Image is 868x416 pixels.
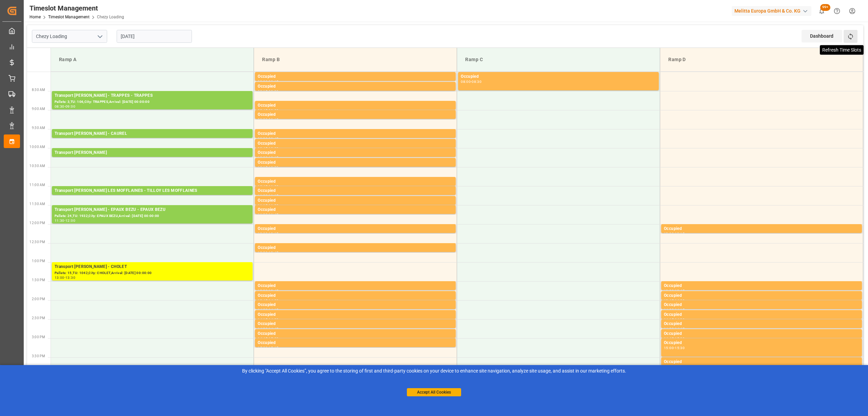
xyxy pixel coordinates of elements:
[666,53,857,66] div: Ramp D
[664,318,674,321] div: 14:15
[664,340,859,346] div: Occupied
[675,232,685,235] div: 12:15
[268,318,269,321] div: -
[32,259,45,263] span: 1:00 PM
[29,221,45,225] span: 12:00 PM
[258,187,453,194] div: Occupied
[664,327,674,330] div: 14:30
[664,289,674,292] div: 13:30
[664,283,859,289] div: Occupied
[269,232,278,235] div: 12:15
[258,90,268,93] div: 08:15
[664,346,674,349] div: 15:00
[269,204,278,207] div: 11:30
[269,213,278,216] div: 11:45
[258,197,453,204] div: Occupied
[732,4,814,17] button: Melitta Europa GmbH & Co. KG
[55,105,64,108] div: 08:30
[29,145,45,149] span: 10:00 AM
[674,232,675,235] div: -
[664,337,674,340] div: 14:45
[675,308,685,311] div: 14:15
[32,30,107,43] input: Type to search/select
[258,213,268,216] div: 11:30
[32,316,45,320] span: 2:30 PM
[675,337,685,340] div: 15:00
[55,206,250,213] div: Transport [PERSON_NAME] - EPAUX BEZU - EPAUX BEZU
[268,90,269,93] div: -
[258,166,268,169] div: 10:15
[268,156,269,159] div: -
[29,183,45,187] span: 11:00 AM
[55,99,250,105] div: Pallets: 3,TU: 106,City: TRAPPES,Arrival: [DATE] 00:00:00
[269,337,278,340] div: 15:00
[29,202,45,206] span: 11:30 AM
[269,299,278,302] div: 14:00
[269,308,278,311] div: 14:15
[258,321,453,327] div: Occupied
[258,109,268,112] div: 08:45
[258,194,268,197] div: 11:00
[65,219,75,222] div: 12:00
[269,318,278,321] div: 14:30
[462,53,654,66] div: Ramp C
[674,346,675,349] div: -
[258,292,453,299] div: Occupied
[269,147,278,150] div: 10:00
[55,276,64,279] div: 13:00
[268,166,269,169] div: -
[259,53,451,66] div: Ramp B
[269,156,278,159] div: 10:15
[65,276,75,279] div: 13:30
[268,289,269,292] div: -
[269,185,278,188] div: 11:00
[269,118,278,121] div: 09:15
[258,308,268,311] div: 14:00
[48,15,90,19] a: Timeslot Management
[269,327,278,330] div: 14:45
[258,206,453,213] div: Occupied
[674,289,675,292] div: -
[258,299,268,302] div: 13:45
[269,166,278,169] div: 10:30
[55,156,250,162] div: Pallets: ,TU: 116,City: [GEOGRAPHIC_DATA],Arrival: [DATE] 00:00:00
[664,359,859,365] div: Occupied
[268,308,269,311] div: -
[258,178,453,185] div: Occupied
[268,327,269,330] div: -
[55,270,250,276] div: Pallets: 15,TU: 1042,City: CHOLET,Arrival: [DATE] 00:00:00
[268,147,269,150] div: -
[732,6,811,16] div: Melitta Europa GmbH & Co. KG
[268,194,269,197] div: -
[258,232,268,235] div: 12:00
[675,327,685,330] div: 14:45
[64,276,65,279] div: -
[258,327,268,330] div: 14:30
[674,318,675,321] div: -
[55,213,250,219] div: Pallets: 24,TU: 1932,City: EPAUX BEZU,Arrival: [DATE] 00:00:00
[674,299,675,302] div: -
[674,327,675,330] div: -
[117,30,192,43] input: DD-MM-YYYY
[664,299,674,302] div: 13:45
[268,346,269,349] div: -
[258,311,453,318] div: Occupied
[55,149,250,156] div: Transport [PERSON_NAME]
[65,105,75,108] div: 09:00
[5,367,863,375] div: By clicking "Accept All Cookies”, you agree to the storing of first and third-party cookies on yo...
[56,53,248,66] div: Ramp A
[471,80,472,83] div: -
[675,346,685,349] div: 15:30
[55,219,64,222] div: 11:30
[664,232,674,235] div: 12:00
[258,73,453,80] div: Occupied
[268,137,269,140] div: -
[268,204,269,207] div: -
[258,111,453,118] div: Occupied
[55,92,250,99] div: Transport [PERSON_NAME] - TRAPPES - TRAPPES
[258,118,268,121] div: 09:00
[269,80,278,83] div: 08:15
[32,126,45,130] span: 9:30 AM
[258,330,453,337] div: Occupied
[674,337,675,340] div: -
